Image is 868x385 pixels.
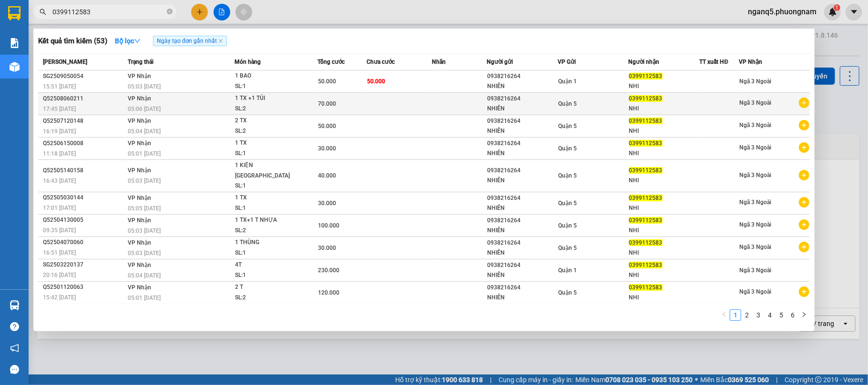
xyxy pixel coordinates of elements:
[318,78,336,85] span: 50.000
[487,270,557,280] div: NHIÊN
[235,237,306,248] div: 1 THÙNG
[798,309,810,321] button: right
[43,294,76,301] span: 15:42 [DATE]
[558,267,577,274] span: Quận 1
[318,245,336,251] span: 30.000
[629,126,699,136] div: NHI
[235,270,306,281] div: SL: 1
[235,260,306,270] div: 4T
[558,222,577,229] span: Quận 5
[721,312,727,317] span: left
[487,226,557,236] div: NHIÊN
[10,62,20,72] img: warehouse-icon
[318,172,336,179] span: 40.000
[367,78,385,85] span: 50.000
[741,309,753,321] li: 2
[787,309,798,321] li: 6
[629,217,663,224] span: 0399112583
[128,167,151,174] span: VP Nhận
[558,59,576,65] span: VP Gửi
[318,145,336,152] span: 30.000
[487,283,557,293] div: 0938216264
[167,9,173,14] span: close-circle
[218,39,223,43] span: close
[235,293,306,303] div: SL: 2
[558,78,577,85] span: Quận 1
[558,123,577,129] span: Quận 5
[558,172,577,179] span: Quận 5
[629,203,699,213] div: NHI
[629,81,699,91] div: NHI
[10,365,19,374] span: message
[629,248,699,258] div: NHI
[235,71,306,81] div: 1 BAO
[128,239,151,246] span: VP Nhận
[107,33,148,49] button: Bộ lọcdown
[318,267,339,274] span: 230.000
[43,166,125,176] div: Q52505140158
[235,148,306,159] div: SL: 1
[739,288,771,295] span: Ngã 3 Ngoài
[128,128,161,135] span: 05:04 [DATE]
[739,144,771,151] span: Ngã 3 Ngoài
[487,104,557,114] div: NHIÊN
[629,73,663,79] span: 0399112583
[43,83,76,90] span: 15:51 [DATE]
[487,126,557,136] div: NHIÊN
[629,270,699,280] div: NHI
[487,94,557,104] div: 0938216264
[739,267,771,274] span: Ngã 3 Ngoài
[128,227,161,234] span: 05:03 [DATE]
[43,59,87,65] span: [PERSON_NAME]
[128,284,151,291] span: VP Nhận
[235,93,306,104] div: 1 TX +1 TÚI
[10,38,20,48] img: solution-icon
[799,219,809,230] span: plus-circle
[43,215,125,225] div: Q52504130005
[128,195,151,201] span: VP Nhận
[317,59,345,65] span: Tổng cước
[558,245,577,251] span: Quận 5
[739,244,771,250] span: Ngã 3 Ngoài
[487,193,557,203] div: 0938216264
[776,310,786,320] a: 5
[558,289,577,296] span: Quận 5
[739,59,762,65] span: VP Nhận
[799,242,809,252] span: plus-circle
[558,145,577,152] span: Quận 5
[128,272,161,279] span: 05:04 [DATE]
[43,249,76,256] span: 16:51 [DATE]
[235,104,306,114] div: SL: 2
[629,226,699,236] div: NHI
[487,166,557,176] div: 0938216264
[43,193,125,203] div: Q52505030144
[799,120,809,130] span: plus-circle
[153,36,227,46] span: Ngày tạo đơn gần nhất
[629,118,663,124] span: 0399112583
[739,122,771,128] span: Ngã 3 Ngoài
[43,138,125,148] div: Q52506150008
[629,284,663,291] span: 0399112583
[739,221,771,228] span: Ngã 3 Ngoài
[776,309,787,321] li: 5
[629,104,699,114] div: NHI
[753,309,764,321] li: 3
[367,59,395,65] span: Chưa cước
[629,148,699,158] div: NHI
[43,71,125,81] div: SG2509050054
[799,170,809,180] span: plus-circle
[739,78,771,85] span: Ngã 3 Ngoài
[235,226,306,236] div: SL: 2
[128,118,151,124] span: VP Nhận
[432,59,446,65] span: Nhãn
[558,100,577,107] span: Quận 5
[43,116,125,126] div: Q52507120148
[43,106,76,112] span: 17:45 [DATE]
[799,197,809,207] span: plus-circle
[128,140,151,147] span: VP Nhận
[753,310,764,320] a: 3
[487,81,557,91] div: NHIÊN
[718,309,730,321] button: left
[801,312,807,317] span: right
[629,176,699,186] div: NHI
